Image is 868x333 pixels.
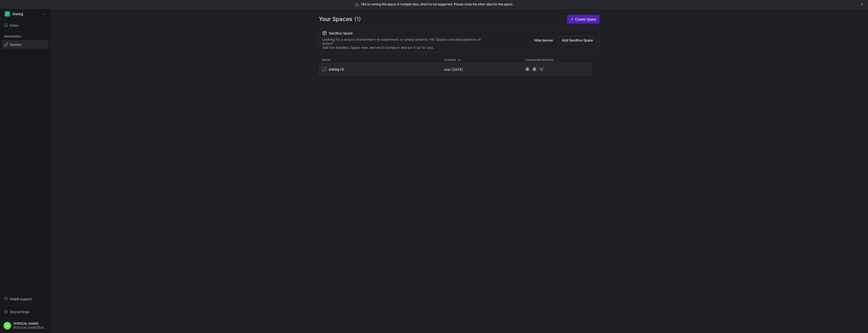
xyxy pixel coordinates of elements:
span: Spaces [10,42,21,46]
button: SK[PERSON_NAME][PERSON_NAME][EMAIL_ADDRESS][DOMAIN_NAME] [2,320,48,331]
a: Create Space [567,15,600,23]
span: Connected services [525,58,554,62]
span: (1) [354,15,361,23]
span: Your Spaces [319,15,352,23]
div: S [5,11,10,16]
div: Looking for a secure environment to experiment or simply observe Y42 Spaces and data pipelines in... [322,37,491,50]
div: Workstation [2,33,48,40]
span: Create Space [575,17,596,21]
span: Statsig [12,12,23,16]
button: Org settings [2,307,48,316]
span: Inbox [10,23,19,27]
a: Spaces [2,40,48,49]
a: Org settings [2,310,48,314]
span: Hide banner [534,38,553,42]
button: Add Sandbox Space [559,36,596,44]
span: over [DATE] [444,67,463,72]
div: SK [3,322,11,330]
span: Org settings [10,310,29,314]
span: statsig v3 [329,67,344,71]
span: Y42 is running this space in multiple tabs, which is not supported. Please close the other tabs f... [361,3,513,6]
button: Inbox [2,21,48,30]
span: Created [444,58,455,62]
button: Help& support [2,295,48,303]
span: Sandbox Space [329,31,353,35]
span: Name [322,58,330,62]
span: [PERSON_NAME] [13,322,47,325]
button: Hide banner [531,36,557,44]
span: [PERSON_NAME][EMAIL_ADDRESS][DOMAIN_NAME] [13,326,47,329]
span: Add Sandbox Space [562,38,593,42]
span: Help & support [10,297,32,301]
div: Press SPACE to select this row. [319,63,591,77]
